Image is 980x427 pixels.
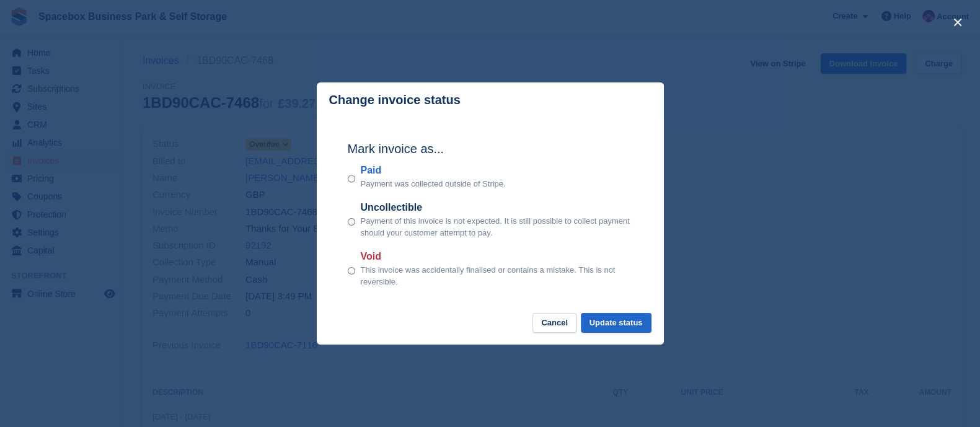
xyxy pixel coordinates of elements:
[948,12,968,32] button: close
[360,178,505,190] p: Payment was collected outside of Stripe.
[329,93,461,107] p: Change invoice status
[360,249,632,264] label: Void
[360,163,505,178] label: Paid
[532,313,576,333] button: Cancel
[348,139,633,158] h2: Mark invoice as...
[360,200,632,215] label: Uncollectible
[360,264,632,288] p: This invoice was accidentally finalised or contains a mistake. This is not reversible.
[360,215,632,239] p: Payment of this invoice is not expected. It is still possible to collect payment should your cust...
[581,313,651,333] button: Update status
